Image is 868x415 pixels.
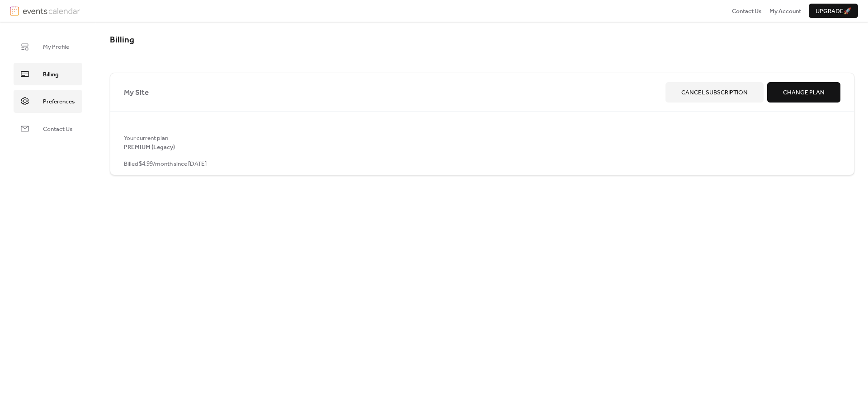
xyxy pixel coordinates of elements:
span: Your current plan [124,134,841,143]
span: Upgrade 🚀 [816,7,851,16]
span: My Profile [43,42,69,51]
button: Upgrade🚀 [809,4,858,18]
span: Preferences [43,97,75,106]
button: Cancel Subscription [665,82,764,102]
a: My Profile [14,35,82,58]
span: Billing [110,32,134,48]
span: My Site [124,87,662,99]
span: PREMIUM (Legacy) [124,143,175,152]
span: Contact Us [732,7,762,16]
a: Preferences [14,90,82,112]
a: Contact Us [732,6,762,15]
button: Change Plan [767,82,840,102]
img: logotype [23,6,80,16]
span: Cancel Subscription [681,88,748,97]
span: Billing [43,70,58,79]
span: Contact Us [43,125,72,134]
span: Billed $4.99/month since [DATE] [124,159,207,168]
a: My Account [769,6,801,15]
span: My Account [769,7,801,16]
a: Contact Us [14,117,82,140]
a: Billing [14,63,82,85]
img: logo [10,6,19,16]
span: Change Plan [783,88,825,97]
